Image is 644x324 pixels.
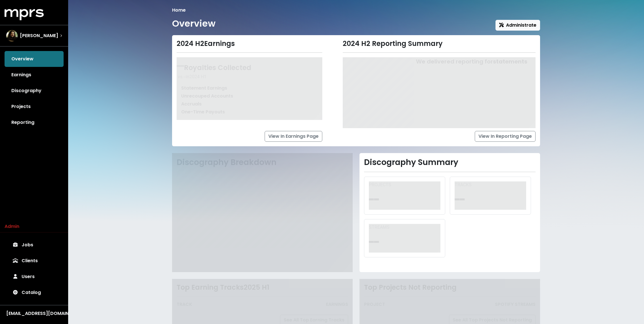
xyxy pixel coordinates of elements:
[6,30,18,41] img: The selected account / producer
[475,131,536,142] a: View In Reporting Page
[5,83,64,99] a: Discography
[5,115,64,130] a: Reporting
[5,269,64,285] a: Users
[5,237,64,253] a: Jobs
[5,310,64,317] button: [EMAIL_ADDRESS][DOMAIN_NAME]
[5,285,64,300] a: Catalog
[172,7,540,14] nav: breadcrumb
[265,131,322,142] a: View In Earnings Page
[5,11,44,18] a: mprs logo
[20,32,58,39] span: [PERSON_NAME]
[177,40,322,48] div: 2024 H2 Earnings
[364,158,536,167] h2: Discography Summary
[499,22,536,28] span: Administrate
[5,67,64,83] a: Earnings
[5,99,64,115] a: Projects
[495,20,540,31] button: Administrate
[172,18,216,29] h1: Overview
[6,310,62,317] div: [EMAIL_ADDRESS][DOMAIN_NAME]
[343,40,536,48] div: 2024 H2 Reporting Summary
[5,253,64,269] a: Clients
[172,7,186,14] li: Home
